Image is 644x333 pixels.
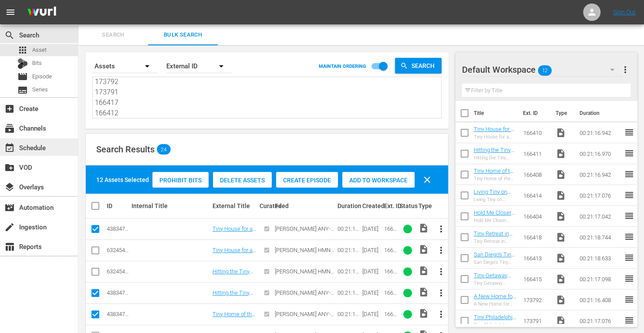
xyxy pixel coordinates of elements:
[4,123,15,134] span: Channels
[624,148,634,158] span: reorder
[474,314,516,327] a: Tiny Philadelphia Homecoming
[556,316,566,326] span: Video
[520,185,552,206] td: 166414
[474,126,514,139] a: Tiny House for a Baby Girl
[624,315,634,326] span: reorder
[624,190,634,200] span: reorder
[418,244,428,255] span: Video
[32,85,48,94] span: Series
[474,134,516,140] div: Tiny House for a Baby Girl
[84,30,143,40] span: Search
[32,59,42,67] span: Bits
[96,144,155,155] span: Search Results
[395,58,442,74] button: Search
[152,172,209,188] button: Prohibit Bits
[212,225,256,239] a: Tiny House for a Baby Girl
[431,240,452,261] button: more_vert
[431,304,452,325] button: more_vert
[362,247,381,253] div: [DATE]
[520,227,552,248] td: 166418
[436,309,446,320] span: more_vert
[153,30,212,40] span: Bulk Search
[276,177,338,184] span: Create Episode
[474,101,518,125] th: Title
[556,169,566,180] span: Video
[422,175,432,185] span: clear
[550,101,574,125] th: Type
[362,289,381,296] div: [DATE]
[107,202,129,209] div: ID
[384,247,397,260] span: 166410
[107,311,129,317] div: 43834710
[520,122,552,143] td: 166410
[576,122,624,143] td: 00:21:16.942
[474,251,515,264] a: San Diego's Tiny Craftsmen
[96,175,149,184] div: 12 Assets Selected
[576,269,624,289] td: 00:21:17.098
[342,177,415,184] span: Add to Workspace
[212,311,255,324] a: Tiny Home of the Kitchen Nomads
[384,289,397,303] span: 166411
[337,247,359,253] div: 00:21:16.942
[418,308,428,319] span: Video
[212,247,256,260] a: Tiny House for a Baby Girl
[620,64,631,75] span: more_vert
[417,169,438,190] button: clear
[5,7,16,17] span: menu
[362,268,381,275] div: [DATE]
[275,311,334,324] span: [PERSON_NAME] ANY-FORM FYI
[4,242,15,252] span: Reports
[157,146,171,152] span: 24
[556,274,566,284] span: Video
[431,219,452,239] button: more_vert
[275,268,334,281] span: [PERSON_NAME] HMN ANY-FORM FYI
[520,248,552,269] td: 166413
[520,206,552,227] td: 166404
[556,190,566,201] span: Video
[4,162,15,173] span: VOD
[538,61,552,80] span: 12
[260,202,273,209] div: Curated
[436,245,446,256] span: more_vert
[474,272,516,298] a: Tiny Getaway Retreat in [GEOGRAPHIC_DATA]
[21,2,63,23] img: ans4CAIJ8jUAAAAAAAAAAAAAAAAAAAAAAAAgQb4GAAAAAAAAAAAAAAAAAAAAAAAAJMjXAAAAAAAAAAAAAAAAAAAAAAAAgAT5G...
[474,301,516,307] div: A New Home for Newlyweds in [GEOGRAPHIC_DATA]
[17,58,28,69] div: Bits
[556,295,566,305] span: Video
[556,232,566,242] span: Video
[518,101,550,125] th: Ext. ID
[17,71,28,82] span: Episode
[474,293,516,319] a: A New Home for Newlyweds in [GEOGRAPHIC_DATA]
[474,322,516,328] div: Tiny Philadelphia Homecoming
[212,268,254,294] a: Hitting the Tiny High Notes in [GEOGRAPHIC_DATA]
[474,197,516,202] div: Living Tiny on [US_STATE]'s [GEOGRAPHIC_DATA]
[418,266,428,276] span: Video
[576,227,624,248] td: 00:21:18.744
[95,79,441,118] textarea: 166410 166411 166408 166414 166404 166418 166413 166415 173792 173791 166417 166412
[213,172,272,188] button: Delete Assets
[166,54,232,78] div: External ID
[384,225,397,239] span: 166410
[556,253,566,263] span: Video
[576,206,624,227] td: 00:21:17.042
[418,223,428,233] span: Video
[152,177,209,184] span: Prohibit Bits
[520,143,552,164] td: 166411
[275,289,334,303] span: [PERSON_NAME] ANY-FORM FYI
[384,202,397,209] div: Ext. ID
[212,289,254,316] a: Hitting the Tiny High Notes in [GEOGRAPHIC_DATA]
[431,261,452,282] button: more_vert
[319,64,366,69] p: MAINTAIN ORDERING
[624,232,634,242] span: reorder
[362,202,381,209] div: Created
[474,147,516,173] a: Hitting the Tiny High Notes in [GEOGRAPHIC_DATA]
[576,310,624,331] td: 00:21:17.076
[107,247,129,253] div: 63245466
[337,225,359,232] div: 00:21:16.942
[107,225,129,232] div: 43834712
[107,268,129,275] div: 63245469
[92,54,158,78] div: Assets
[4,104,15,114] span: Create
[418,287,428,297] span: Video
[213,177,272,184] span: Delete Assets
